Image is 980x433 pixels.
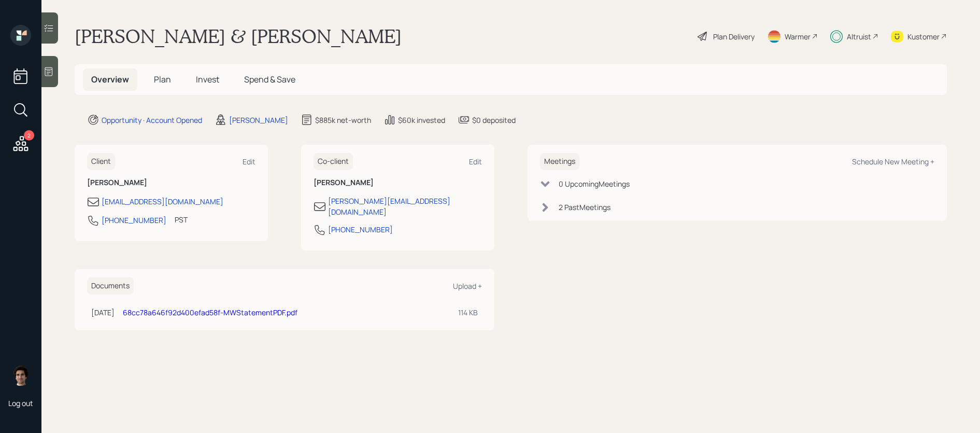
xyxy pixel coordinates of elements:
h6: Meetings [540,153,579,170]
div: Altruist [847,31,871,42]
span: Spend & Save [244,74,295,85]
div: Upload + [453,281,482,291]
div: [PHONE_NUMBER] [102,215,166,226]
h6: Client [87,153,115,170]
div: $60k invested [398,115,445,125]
div: Schedule New Meeting + [852,157,934,166]
span: Invest [196,74,219,85]
div: [PERSON_NAME] [229,115,288,125]
div: Kustomer [907,31,940,42]
div: [EMAIL_ADDRESS][DOMAIN_NAME] [102,196,223,207]
div: 2 [24,130,34,141]
div: 114 KB [458,307,478,318]
div: Plan Delivery [713,31,755,42]
div: 0 Upcoming Meeting s [559,178,630,189]
h6: [PERSON_NAME] [87,178,255,187]
div: Warmer [785,31,811,42]
span: Plan [154,74,171,85]
div: [DATE] [91,307,115,318]
div: 2 Past Meeting s [559,202,610,213]
div: $885k net-worth [315,115,371,125]
div: PST [175,214,188,225]
span: Overview [91,74,129,85]
div: [PERSON_NAME][EMAIL_ADDRESS][DOMAIN_NAME] [328,195,482,217]
div: $0 deposited [472,115,516,125]
h6: Co-client [314,153,353,170]
div: Edit [469,157,482,166]
div: [PHONE_NUMBER] [328,224,393,235]
div: Opportunity · Account Opened [102,115,202,125]
h6: Documents [87,277,134,295]
h6: [PERSON_NAME] [314,178,482,187]
h1: [PERSON_NAME] & [PERSON_NAME] [75,25,402,48]
div: Log out [8,398,33,408]
div: Edit [243,157,255,166]
img: harrison-schaefer-headshot-2.png [10,365,31,386]
a: 68cc78a646f92d400efad58f-MWStatementPDF.pdf [123,308,297,317]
